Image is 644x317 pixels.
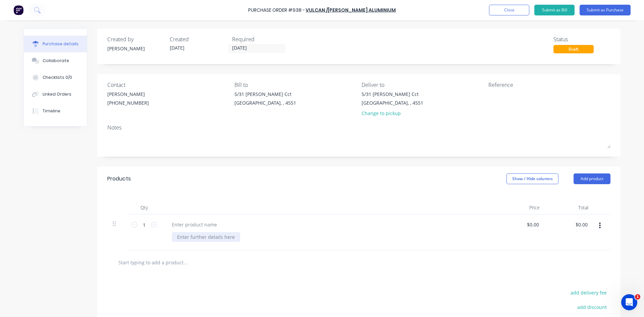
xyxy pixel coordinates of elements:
div: Created [170,35,227,43]
div: Status [553,35,610,43]
iframe: Intercom live chat [621,294,637,310]
div: Linked Orders [43,91,71,97]
a: Vulcan /[PERSON_NAME] Aluminium [306,7,396,13]
div: Contact [107,81,229,89]
div: Draft [553,45,594,53]
button: Close [489,5,529,15]
div: [PERSON_NAME] [107,91,149,98]
div: 5/31 [PERSON_NAME] Cct [362,91,423,98]
div: Total [545,201,594,214]
input: Start typing to add a product... [118,256,252,269]
button: Collaborate [24,52,87,69]
button: Timeline [24,103,87,119]
div: Reference [488,81,610,89]
button: Linked Orders [24,86,87,103]
div: Bill to [234,81,357,89]
div: Change to pickup [362,110,423,117]
div: Created by [107,35,164,43]
div: [GEOGRAPHIC_DATA], , 4551 [362,99,423,106]
div: Price [496,201,545,214]
button: add discount [573,303,610,311]
div: Qty [127,201,161,214]
div: [GEOGRAPHIC_DATA], , 4551 [234,99,296,106]
button: add delivery fee [567,288,610,297]
button: Show / Hide columns [506,173,558,184]
div: [PERSON_NAME] [107,45,164,52]
div: Products [107,175,131,183]
div: Purchase Order #938 - [248,7,305,14]
div: Timeline [43,108,60,114]
button: Submit as Bill [534,5,575,15]
button: Purchase details [24,36,87,52]
div: Checklists 0/0 [43,74,72,81]
div: Deliver to [362,81,484,89]
span: 1 [635,294,640,300]
div: 5/31 [PERSON_NAME] Cct [234,91,296,98]
div: Collaborate [43,58,69,64]
div: Notes [107,123,610,131]
button: Submit as Purchase [580,5,631,15]
div: Purchase details [43,41,78,47]
div: Required [232,35,289,43]
button: Checklists 0/0 [24,69,87,86]
button: Add product [574,173,610,184]
div: [PHONE_NUMBER] [107,99,149,106]
img: Factory [13,5,23,15]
